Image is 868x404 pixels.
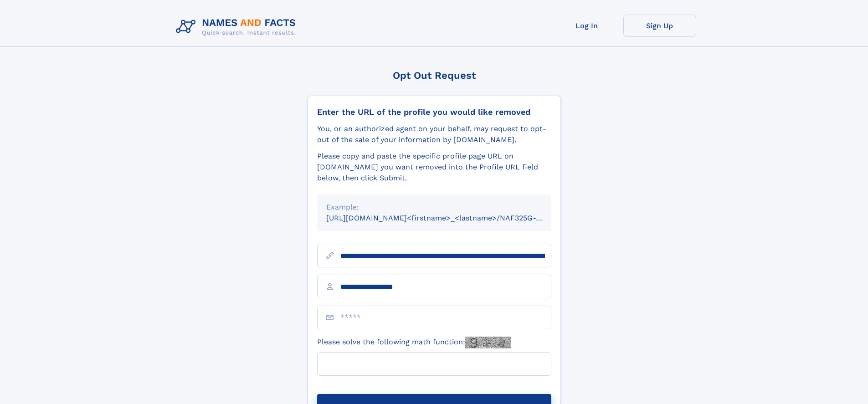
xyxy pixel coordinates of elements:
[172,15,303,39] img: Logo Names and Facts
[317,151,551,184] div: Please copy and paste the specific profile page URL on [DOMAIN_NAME] you want removed into the Pr...
[317,337,511,348] label: Please solve the following math function:
[317,107,551,117] div: Enter the URL of the profile you would like removed
[326,214,569,222] small: [URL][DOMAIN_NAME]<firstname>_<lastname>/NAF325G-xxxxxxxx
[623,15,696,37] a: Sign Up
[326,202,542,213] div: Example:
[550,15,623,37] a: Log In
[317,123,551,145] div: You, or an authorized agent on your behalf, may request to opt-out of the sale of your informatio...
[308,70,561,81] div: Opt Out Request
